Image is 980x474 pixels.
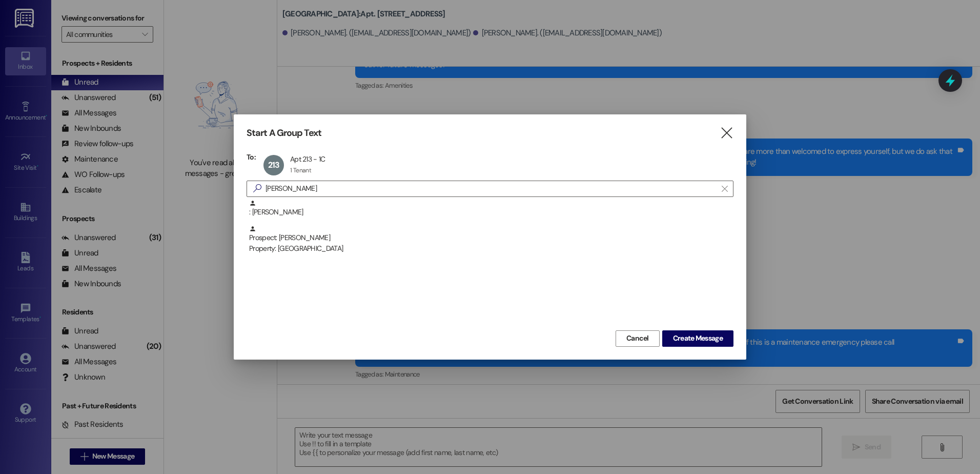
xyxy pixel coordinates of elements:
div: Apt 213 - 1C [290,154,325,164]
div: 1 Tenant [290,166,311,174]
i:  [249,183,266,194]
h3: To: [247,152,256,162]
div: : [PERSON_NAME] [249,200,733,218]
div: : [PERSON_NAME] [247,200,733,225]
span: Cancel [626,333,649,344]
div: Property: [GEOGRAPHIC_DATA] [249,243,733,254]
span: 213 [268,160,280,170]
div: Prospect: [PERSON_NAME] [249,225,733,254]
button: Clear text [717,181,733,196]
button: Cancel [616,330,660,347]
button: Create Message [662,330,733,347]
i:  [722,185,727,193]
span: Create Message [673,333,723,344]
i:  [720,128,733,139]
h3: Start A Group Text [247,127,321,139]
input: Search for any contact or apartment [266,182,717,196]
div: Prospect: [PERSON_NAME]Property: [GEOGRAPHIC_DATA] [247,225,733,251]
